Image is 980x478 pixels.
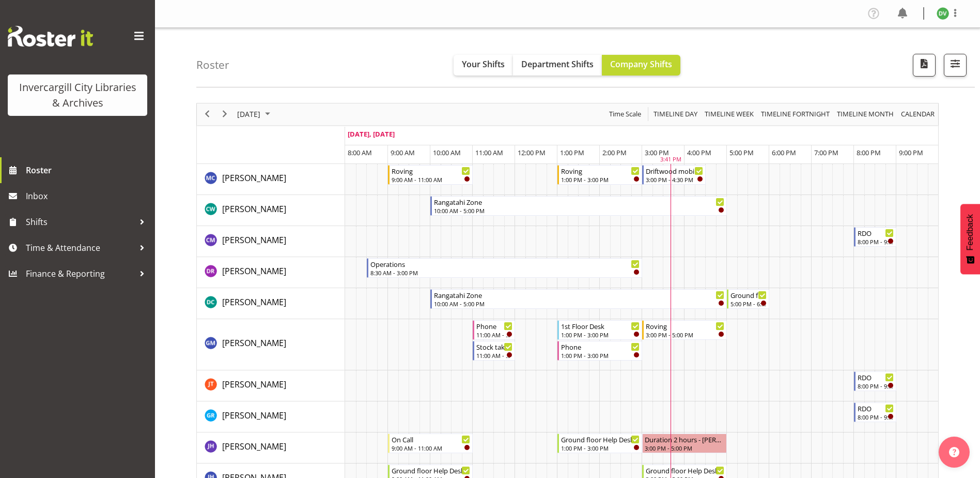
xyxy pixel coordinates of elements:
div: Ground floor Help Desk [561,434,640,444]
div: 8:00 PM - 9:00 PM [858,413,894,421]
div: 9:00 AM - 11:00 AM [392,444,470,452]
div: RDO [858,403,894,413]
span: Timeline Week [704,108,755,121]
div: next period [216,103,234,125]
div: Jill Harpur"s event - Duration 2 hours - Jill Harpur Begin From Friday, September 26, 2025 at 3:0... [642,434,727,453]
div: Gabriel McKay Smith"s event - 1st Floor Desk Begin From Friday, September 26, 2025 at 1:00:00 PM ... [557,320,642,340]
span: [PERSON_NAME] [222,203,286,215]
div: 1:00 PM - 3:00 PM [561,351,640,360]
button: Download a PDF of the roster for the current day [913,54,936,77]
button: Next [218,108,232,121]
div: Jill Harpur"s event - Ground floor Help Desk Begin From Friday, September 26, 2025 at 1:00:00 PM ... [557,434,642,453]
div: Phone [476,321,512,331]
td: Aurora Catu resource [197,164,345,195]
div: Ground floor Help Desk [730,290,767,300]
div: 1:00 PM - 3:00 PM [561,444,640,452]
div: 3:00 PM - 5:00 PM [646,331,724,339]
button: Time Scale [608,108,643,121]
div: Grace Roscoe-Squires"s event - RDO Begin From Friday, September 26, 2025 at 8:00:00 PM GMT+12:00 ... [854,402,896,422]
a: [PERSON_NAME] [222,296,286,308]
div: Jill Harpur"s event - On Call Begin From Friday, September 26, 2025 at 9:00:00 AM GMT+12:00 Ends ... [388,434,473,453]
div: Gabriel McKay Smith"s event - Roving Begin From Friday, September 26, 2025 at 3:00:00 PM GMT+12:0... [642,320,727,340]
div: 8:30 AM - 3:00 PM [370,268,640,277]
span: Company Shifts [610,58,672,70]
div: 9:00 AM - 11:00 AM [392,175,470,184]
a: [PERSON_NAME] [222,172,286,184]
span: [DATE] [236,108,261,121]
td: Debra Robinson resource [197,257,345,288]
span: 1:00 PM [560,148,584,157]
div: Glen Tomlinson"s event - RDO Begin From Friday, September 26, 2025 at 8:00:00 PM GMT+12:00 Ends A... [854,371,896,391]
td: Catherine Wilson resource [197,195,345,226]
button: Company Shifts [602,55,680,76]
div: 8:00 PM - 9:00 PM [858,382,894,390]
div: Aurora Catu"s event - Roving Begin From Friday, September 26, 2025 at 1:00:00 PM GMT+12:00 Ends A... [557,165,642,185]
div: 1:00 PM - 3:00 PM [561,331,640,339]
span: calendar [900,108,936,121]
div: Chamique Mamolo"s event - RDO Begin From Friday, September 26, 2025 at 8:00:00 PM GMT+12:00 Ends ... [854,227,896,247]
button: Month [899,108,937,121]
span: [DATE], [DATE] [348,129,395,139]
span: Timeline Month [836,108,895,121]
img: desk-view11665.jpg [937,7,949,20]
span: [PERSON_NAME] [222,265,286,277]
td: Donald Cunningham resource [197,288,345,319]
a: [PERSON_NAME] [222,337,286,349]
span: 10:00 AM [433,148,461,157]
span: [PERSON_NAME] [222,296,286,308]
td: Glen Tomlinson resource [197,370,345,401]
div: 5:00 PM - 6:00 PM [730,300,767,308]
td: Chamique Mamolo resource [197,226,345,257]
div: Ground floor Help Desk [392,465,470,475]
span: [PERSON_NAME] [222,379,286,390]
span: Your Shifts [462,58,505,70]
div: 8:00 PM - 9:00 PM [858,237,894,246]
div: Aurora Catu"s event - Driftwood mobiles Begin From Friday, September 26, 2025 at 3:00:00 PM GMT+1... [642,165,706,185]
div: 1st Floor Desk [561,321,640,331]
img: help-xxl-2.png [949,447,959,457]
button: Previous [200,108,214,121]
a: [PERSON_NAME] [222,409,286,422]
div: Rangatahi Zone [434,290,724,300]
div: RDO [858,372,894,382]
span: 11:00 AM [475,148,503,157]
span: Timeline Day [652,108,698,121]
div: 11:00 AM - 12:00 PM [476,331,512,339]
td: Gabriel McKay Smith resource [197,319,345,370]
button: Your Shifts [454,55,513,76]
span: Time & Attendance [26,240,134,256]
span: 6:00 PM [772,148,796,157]
span: Shifts [26,214,134,230]
div: 11:00 AM - 12:00 PM [476,351,512,360]
div: 10:00 AM - 5:00 PM [434,206,724,215]
span: Finance & Reporting [26,266,134,281]
button: Filter Shifts [944,54,967,77]
div: On Call [392,434,470,444]
span: [PERSON_NAME] [222,234,286,246]
span: [PERSON_NAME] [222,410,286,421]
button: Timeline Day [652,108,699,121]
a: [PERSON_NAME] [222,203,286,215]
span: [PERSON_NAME] [222,441,286,452]
div: RDO [858,228,894,238]
div: Gabriel McKay Smith"s event - Stock taking Begin From Friday, September 26, 2025 at 11:00:00 AM G... [473,341,515,361]
button: Department Shifts [513,55,602,76]
span: 8:00 PM [857,148,881,157]
span: Department Shifts [521,58,594,70]
div: Operations [370,259,640,269]
div: Aurora Catu"s event - Roving Begin From Friday, September 26, 2025 at 9:00:00 AM GMT+12:00 Ends A... [388,165,473,185]
span: [PERSON_NAME] [222,337,286,349]
button: Fortnight [759,108,832,121]
span: 9:00 AM [391,148,415,157]
span: 3:00 PM [645,148,669,157]
img: Rosterit website logo [8,26,93,47]
div: Donald Cunningham"s event - Ground floor Help Desk Begin From Friday, September 26, 2025 at 5:00:... [727,289,769,309]
span: Time Scale [608,108,642,121]
button: Feedback - Show survey [960,204,980,274]
span: 9:00 PM [899,148,923,157]
span: Feedback [966,214,975,250]
a: [PERSON_NAME] [222,378,286,391]
div: 3:41 PM [660,155,681,164]
button: Timeline Week [703,108,756,121]
a: [PERSON_NAME] [222,440,286,453]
